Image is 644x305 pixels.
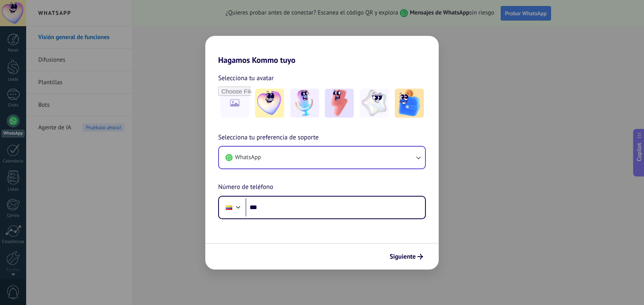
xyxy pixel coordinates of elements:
[218,182,273,193] span: Número de teléfono
[219,147,425,168] button: WhatsApp
[390,254,416,259] span: Siguiente
[205,36,439,65] h2: Hagamos Kommo tuyo
[255,89,284,118] img: -1.jpeg
[221,199,237,216] div: Colombia: + 57
[386,250,427,264] button: Siguiente
[360,89,389,118] img: -4.jpeg
[325,89,354,118] img: -3.jpeg
[235,154,261,162] span: WhatsApp
[218,133,319,143] span: Selecciona tu preferencia de soporte
[218,73,274,83] span: Selecciona tu avatar
[290,89,319,118] img: -2.jpeg
[395,89,424,118] img: -5.jpeg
